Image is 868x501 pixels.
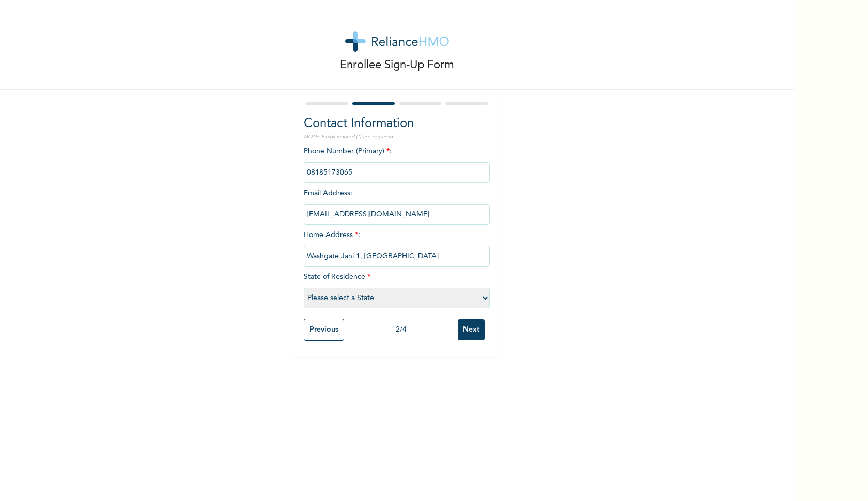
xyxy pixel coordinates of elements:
span: Email Address : [304,190,490,218]
p: NOTE: Fields marked (*) are required [304,133,490,141]
input: Enter email Address [304,204,490,225]
span: Home Address : [304,231,490,260]
input: Enter Primary Phone Number [304,162,490,183]
p: Enrollee Sign-Up Form [340,57,454,74]
img: logo [345,31,449,52]
input: Previous [304,319,344,341]
span: Phone Number (Primary) : [304,148,490,176]
input: Enter home address [304,246,490,267]
span: State of Residence [304,273,490,302]
input: Next [458,319,485,340]
h2: Contact Information [304,115,490,133]
div: 2 / 4 [344,324,458,335]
